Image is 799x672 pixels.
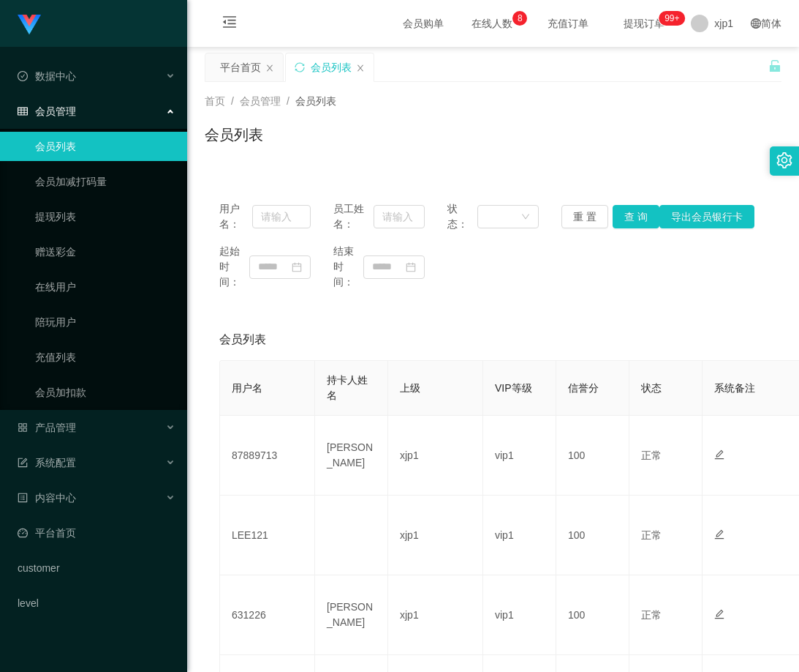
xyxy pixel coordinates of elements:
i: 图标: calendar [406,262,416,272]
td: 631226 [220,575,315,655]
span: 充值订单 [540,18,596,29]
a: customer [18,553,175,583]
i: 图标: unlock [768,59,781,72]
a: 充值列表 [35,343,175,372]
a: 会员加减打码量 [35,167,175,196]
td: vip1 [483,416,556,496]
a: 陪玩用户 [35,307,175,337]
td: 100 [556,496,629,575]
td: xjp1 [388,416,483,496]
button: 导出会员银行卡 [659,205,754,228]
i: 图标: menu-fold [205,1,254,48]
span: 数据中心 [18,70,76,82]
td: [PERSON_NAME] [315,575,388,655]
i: 图标: profile [18,493,28,503]
a: 会员加扣款 [35,378,175,407]
span: 会员列表 [219,331,266,348]
td: vip1 [483,496,556,575]
i: 图标: edit [714,609,724,619]
span: / [287,95,289,107]
button: 查 询 [613,205,659,228]
div: 平台首页 [220,53,261,81]
td: 100 [556,416,629,496]
div: 会员列表 [311,53,352,81]
span: 在线人数 [464,18,520,29]
span: 会员列表 [295,95,336,107]
i: 图标: close [265,64,274,72]
span: 用户名： [219,201,252,232]
td: xjp1 [388,496,483,575]
td: [PERSON_NAME] [315,416,388,496]
i: 图标: close [356,64,365,72]
span: 结束时间： [333,244,363,290]
span: 系统备注 [714,382,755,394]
span: 正常 [641,529,662,541]
span: 会员管理 [18,105,76,117]
td: LEE121 [220,496,315,575]
img: logo.9652507e.png [18,15,41,35]
i: 图标: calendar [292,262,302,272]
span: 持卡人姓名 [327,374,368,401]
span: 状态 [641,382,662,394]
a: 图标: dashboard平台首页 [18,518,175,548]
i: 图标: form [18,458,28,468]
a: 在线用户 [35,272,175,302]
span: 正常 [641,609,662,621]
span: 状态： [447,201,477,232]
i: 图标: table [18,106,28,116]
span: 起始时间： [219,244,249,290]
i: 图标: setting [776,152,792,168]
span: 产品管理 [18,422,76,433]
i: 图标: edit [714,449,724,460]
span: 提现订单 [616,18,672,29]
i: 图标: appstore-o [18,422,28,433]
i: 图标: sync [295,62,305,72]
span: / [231,95,234,107]
span: 首页 [205,95,225,107]
span: 上级 [400,382,420,394]
td: xjp1 [388,575,483,655]
i: 图标: down [521,212,530,223]
span: 内容中心 [18,492,76,504]
a: level [18,589,175,618]
input: 请输入 [252,205,311,228]
span: 系统配置 [18,457,76,468]
span: 员工姓名： [333,201,374,232]
td: 100 [556,575,629,655]
a: 赠送彩金 [35,237,175,266]
h1: 会员列表 [205,124,263,146]
span: VIP等级 [495,382,532,394]
td: vip1 [483,575,556,655]
i: 图标: global [751,18,761,29]
td: 87889713 [220,416,315,496]
span: 用户名 [232,382,262,394]
a: 会员列表 [35,132,175,161]
a: 提现列表 [35,202,175,231]
span: 正常 [641,449,662,461]
sup: 8 [512,11,527,26]
i: 图标: check-circle-o [18,71,28,81]
span: 信誉分 [568,382,599,394]
sup: 177 [659,11,685,26]
span: 会员管理 [240,95,281,107]
input: 请输入 [374,205,425,228]
p: 8 [518,11,523,26]
button: 重 置 [561,205,608,228]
